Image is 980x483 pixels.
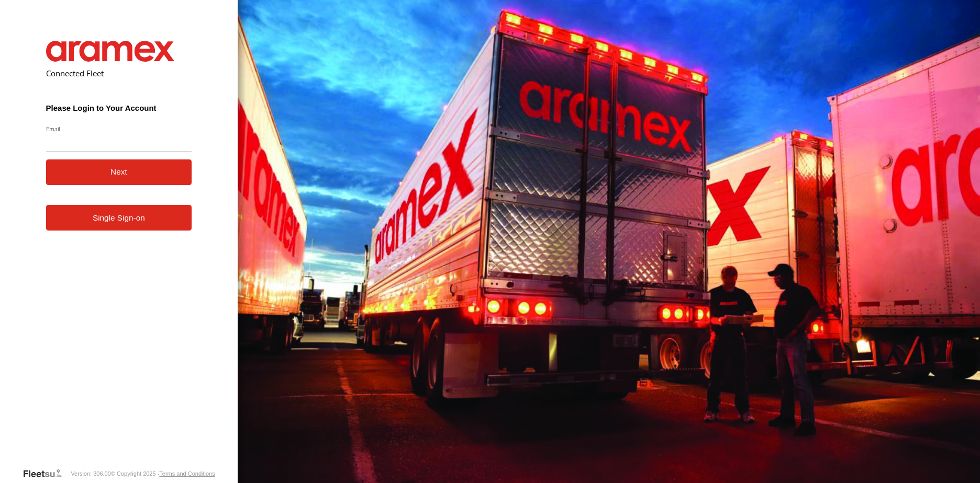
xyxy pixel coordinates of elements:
label: Email [46,125,192,133]
h2: Connected Fleet [46,68,192,78]
a: Single Sign-on [46,205,192,231]
div: © Copyright 2025 - [111,470,215,477]
div: Version: 306.00 [71,470,110,477]
button: Next [46,159,192,185]
a: Terms and Conditions [159,470,215,477]
h3: Please Login to Your Account [46,103,192,112]
img: Aramex [46,41,175,62]
a: Visit our Website [23,468,71,479]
